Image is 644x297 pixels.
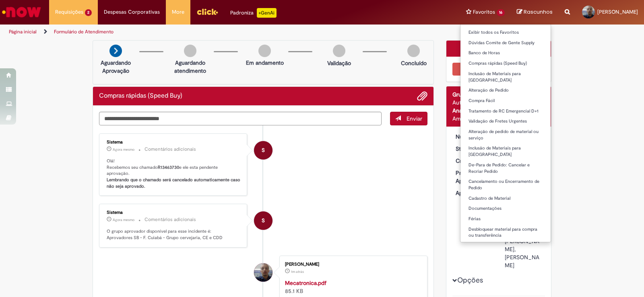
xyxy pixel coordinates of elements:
[107,210,241,215] div: Sistema
[113,147,134,152] time: 29/08/2025 17:12:55
[107,228,241,241] p: O grupo aprovador disponível para esse incidente é: Aprovadores SB - F. Cuiabá - Grupo cervejaria...
[254,263,272,282] div: Lucas Jesus Da Silva
[460,144,551,159] a: Inclusão de Materiais para [GEOGRAPHIC_DATA]
[460,204,551,213] a: Documentações
[254,141,272,160] div: System
[460,117,551,126] a: Validação de Fretes Urgentes
[285,279,419,295] div: 85.1 KB
[230,8,277,18] div: Padroniza
[6,25,423,39] ul: Trilhas de página
[196,6,218,18] img: click_logo_yellow_360x200.png
[171,59,210,75] p: Aguardando atendimento
[184,45,196,57] img: img-circle-grey.png
[460,24,551,242] ul: Favoritos
[460,161,551,176] a: De-Para de Pedido: Cancelar e Recriar Pedido
[144,216,196,223] small: Comentários adicionais
[158,164,179,170] b: R13463730
[452,63,545,76] button: Cancelar Chamado
[460,49,551,57] a: Banco de Horas
[262,141,265,160] span: S
[460,28,551,37] a: Exibir todos os Favoritos
[460,107,551,116] a: Tratamento de RC Emergencial D+1
[473,8,495,16] span: Favoritos
[327,59,351,67] p: Validação
[460,86,551,95] a: Alteração de Pedido
[450,169,499,185] dt: Previsão Aprovação
[172,8,184,16] span: More
[460,39,551,47] a: Dúvidas Comite de Gente Supply
[285,262,419,267] div: [PERSON_NAME]
[407,45,420,57] img: img-circle-grey.png
[460,215,551,223] a: Férias
[96,59,135,75] p: Aguardando Aprovação
[246,59,284,67] p: Em andamento
[460,127,551,142] a: Alteração de pedido de material ou serviço
[597,8,638,15] span: [PERSON_NAME]
[452,90,545,98] div: Grupo de Atribuição:
[291,269,304,274] span: 1m atrás
[257,8,277,18] p: +GenAi
[460,59,551,68] a: Compras rápidas (Speed Buy)
[333,45,345,57] img: img-circle-grey.png
[104,8,160,16] span: Despesas Corporativas
[107,158,241,190] p: Olá! Recebemos seu chamado e ele esta pendente aprovação.
[460,96,551,105] a: Compra Fácil
[144,146,196,153] small: Comentários adicionais
[517,8,553,16] a: Rascunhos
[113,217,134,222] span: Agora mesmo
[452,98,545,107] div: Automações Ambev
[390,112,427,125] button: Enviar
[452,107,545,115] div: Analista responsável:
[113,147,134,152] span: Agora mesmo
[460,177,551,192] a: Cancelamento ou Encerramento de Pedido
[262,211,265,230] span: S
[417,91,427,101] button: Adicionar anexos
[258,45,271,57] img: img-circle-grey.png
[450,189,499,197] dt: Aprovador
[254,211,272,230] div: System
[99,112,382,125] textarea: Digite sua mensagem aqui...
[460,194,551,203] a: Cadastro de Material
[407,115,422,122] span: Enviar
[107,140,241,145] div: Sistema
[55,8,83,16] span: Requisições
[9,29,37,35] a: Página inicial
[460,225,551,240] a: Desbloquear material para compra ou transferência
[446,41,551,57] div: Opções do Chamado
[113,217,134,222] time: 29/08/2025 17:12:51
[291,269,304,274] time: 29/08/2025 17:12:12
[452,115,545,123] div: Ambev Automation
[107,177,242,189] b: Lembrando que o chamado será cancelado automaticamente caso não seja aprovado.
[1,4,42,20] img: ServiceNow
[450,157,499,165] dt: Criação
[54,29,114,35] a: Formulário de Atendimento
[460,70,551,84] a: Inclusão de Materiais para [GEOGRAPHIC_DATA]
[450,145,499,153] dt: Status
[109,45,122,57] img: arrow-next.png
[497,9,505,16] span: 16
[99,92,182,100] h2: Compras rápidas (Speed Buy) Histórico de tíquete
[450,133,499,141] dt: Número
[401,59,427,67] p: Concluído
[285,279,326,287] a: Mecatronica.pdf
[85,9,92,16] span: 2
[524,8,553,16] span: Rascunhos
